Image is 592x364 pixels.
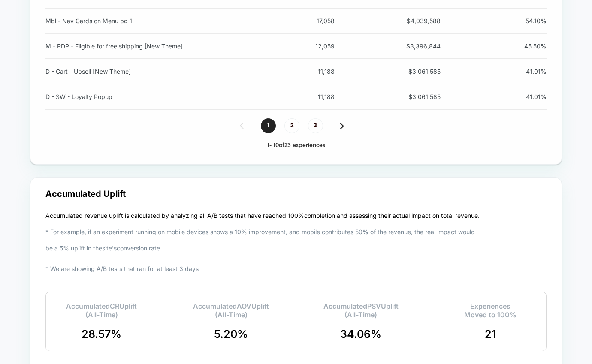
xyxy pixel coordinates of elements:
span: $ 3,061,585 [402,68,441,75]
span: 11,188 [296,68,335,75]
span: 28.57 % [82,328,121,340]
span: Accumulated AOV Uplift (All-Time) [193,302,269,319]
span: $ 3,396,844 [402,42,441,50]
span: * For example, if an experiment running on mobile devices shows a 10% improvement, and mobile con... [45,228,475,252]
span: 2 [284,118,299,133]
span: 41.01 % [508,68,547,75]
div: 1 - 10 of 23 experiences [45,142,547,149]
span: $ 4,039,588 [402,17,441,24]
span: * We are showing A/B tests that ran for at least 3 days [45,265,199,272]
span: 54.10 % [508,17,547,24]
div: Mbl - Nav Cards on Menu pg 1 [45,17,271,24]
div: M - PDP - Eligible for free shipping [New Theme] [45,42,271,50]
span: Accumulated CR Uplift (All-Time) [66,302,137,319]
span: 34.06 % [340,328,381,340]
span: 41.01 % [508,93,547,100]
span: Accumulated PSV Uplift (All-Time) [323,302,399,319]
span: 1 [261,118,276,133]
span: Experiences Moved to 100% [464,302,516,319]
span: $ 3,061,585 [402,93,441,100]
div: D - Cart - Upsell [New Theme] [45,68,271,75]
span: 12,059 [296,42,335,50]
span: 17,058 [296,17,335,24]
span: 11,188 [296,93,335,100]
img: pagination forward [340,123,344,129]
p: Accumulated Uplift [45,189,126,199]
span: 3 [308,118,323,133]
p: Accumulated revenue uplift is calculated by analyzing all A/B tests that have reached 100% comple... [45,208,480,277]
span: 45.50 % [508,42,547,50]
span: 5.20 % [214,328,248,340]
span: 21 [485,328,496,340]
div: D - SW - Loyalty Popup [45,93,271,100]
